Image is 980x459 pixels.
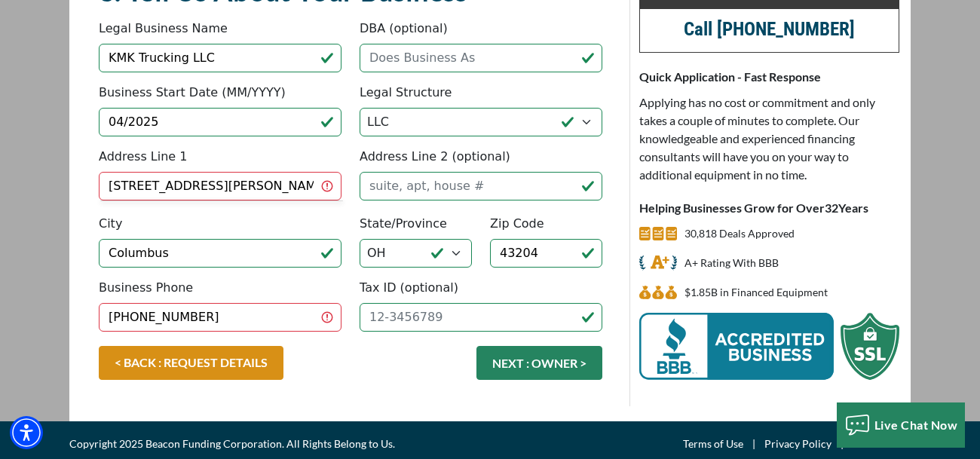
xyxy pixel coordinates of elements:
[684,254,779,272] p: A+ Rating With BBB
[360,303,602,332] input: 12-3456789
[764,435,831,453] a: Privacy Policy
[99,279,193,297] label: Business Phone
[360,215,447,233] label: State/Province
[684,225,795,243] p: 30,818 Deals Approved
[360,44,602,72] input: Does Business As
[476,346,602,380] button: NEXT : OWNER >
[99,346,283,380] a: < BACK : REQUEST DETAILS
[743,435,764,453] span: |
[825,200,838,215] span: 32
[639,93,899,184] p: Applying has no cost or commitment and only takes a couple of minutes to complete. Our knowledgea...
[831,435,853,453] span: |
[683,435,743,453] a: Terms of Use
[639,199,899,217] p: Helping Businesses Grow for Over Years
[837,402,966,448] button: Live Chat Now
[684,18,855,40] a: call (847) 232-7815
[99,148,187,166] label: Address Line 1
[360,172,602,200] input: suite, apt, house #
[360,148,510,166] label: Address Line 2 (optional)
[99,20,228,38] label: Legal Business Name
[360,20,448,38] label: DBA (optional)
[684,283,828,301] p: $1,846,962,036 in Financed Equipment
[639,313,899,380] img: BBB Acredited Business and SSL Protection
[99,108,341,136] input: MM/YYYY
[99,84,286,102] label: Business Start Date (MM/YYYY)
[360,84,452,102] label: Legal Structure
[10,416,43,449] div: Accessibility Menu
[639,68,899,86] p: Quick Application - Fast Response
[490,215,544,233] label: Zip Code
[69,435,395,453] span: Copyright 2025 Beacon Funding Corporation. All Rights Belong to Us.
[99,215,122,233] label: City
[360,279,458,297] label: Tax ID (optional)
[874,418,958,432] span: Live Chat Now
